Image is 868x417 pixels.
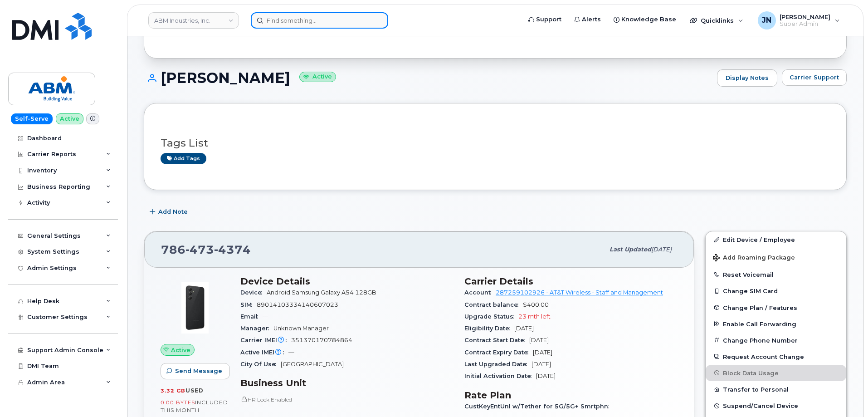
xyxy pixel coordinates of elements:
[464,373,536,379] span: Initial Activation Date
[533,349,552,356] span: [DATE]
[723,304,797,311] span: Change Plan / Features
[214,243,251,256] span: 4374
[723,402,798,409] span: Suspend/Cancel Device
[161,399,195,406] span: 0.00 Bytes
[464,361,532,368] span: Last Upgraded Date
[464,403,613,410] span: CustKeyEntUnl w/Tether for 5G/5G+ Smrtphn
[782,69,847,86] button: Carrier Support
[529,337,549,343] span: [DATE]
[464,289,496,296] span: Account
[713,254,795,263] span: Add Roaming Package
[288,349,294,356] span: —
[706,365,846,381] button: Block Data Usage
[161,137,830,149] h3: Tags List
[240,337,291,343] span: Carrier IMEI
[240,301,257,308] span: SIM
[185,387,204,394] span: used
[514,325,534,332] span: [DATE]
[240,396,454,403] p: HR Lock Enabled
[621,15,676,24] span: Knowledge Base
[706,231,846,248] a: Edit Device / Employee
[144,70,712,86] h1: [PERSON_NAME]
[168,280,222,335] img: image20231002-3703462-17nx3v8.jpeg
[273,325,329,332] span: Unknown Manager
[706,332,846,348] button: Change Phone Number
[523,301,549,308] span: $400.00
[568,10,607,29] a: Alerts
[161,388,185,394] span: 3.32 GB
[240,325,273,332] span: Manager
[780,13,830,20] span: [PERSON_NAME]
[148,12,239,29] a: ABM Industries, Inc.
[158,207,188,216] span: Add Note
[706,248,846,266] button: Add Roaming Package
[532,361,551,368] span: [DATE]
[263,313,268,320] span: —
[240,361,281,368] span: City Of Use
[251,12,388,29] input: Find something...
[464,301,523,308] span: Contract balance
[751,11,846,29] div: Joe Nguyen Jr.
[762,15,771,26] span: JN
[171,346,190,354] span: Active
[706,299,846,316] button: Change Plan / Features
[291,337,352,343] span: 351370170784864
[267,289,376,296] span: Android Samsung Galaxy A54 128GB
[240,276,454,287] h3: Device Details
[706,266,846,283] button: Reset Voicemail
[717,69,777,87] a: Display Notes
[144,204,195,220] button: Add Note
[240,313,263,320] span: Email
[790,73,839,82] span: Carrier Support
[281,361,344,368] span: [GEOGRAPHIC_DATA]
[464,390,678,401] h3: Rate Plan
[464,349,533,356] span: Contract Expiry Date
[582,15,601,24] span: Alerts
[257,301,338,308] span: 89014103334140607023
[161,243,251,256] span: 786
[161,363,230,379] button: Send Message
[299,72,336,82] small: Active
[185,243,214,256] span: 473
[706,283,846,299] button: Change SIM Card
[706,397,846,414] button: Suspend/Cancel Device
[240,378,454,388] h3: Business Unit
[683,11,750,29] div: Quicklinks
[651,246,672,253] span: [DATE]
[496,289,663,296] a: 287259102926 - AT&T Wireless - Staff and Management
[536,373,556,379] span: [DATE]
[522,10,568,29] a: Support
[706,381,846,397] button: Transfer to Personal
[701,17,734,24] span: Quicklinks
[607,10,683,29] a: Knowledge Base
[464,313,518,320] span: Upgrade Status
[518,313,551,320] span: 23 mth left
[780,20,830,28] span: Super Admin
[536,15,561,24] span: Support
[175,367,222,375] span: Send Message
[464,276,678,287] h3: Carrier Details
[240,349,288,356] span: Active IMEI
[161,153,206,164] a: Add tags
[464,337,529,343] span: Contract Start Date
[464,325,514,332] span: Eligibility Date
[240,289,267,296] span: Device
[706,316,846,332] button: Enable Call Forwarding
[610,246,651,253] span: Last updated
[723,320,796,327] span: Enable Call Forwarding
[706,348,846,365] button: Request Account Change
